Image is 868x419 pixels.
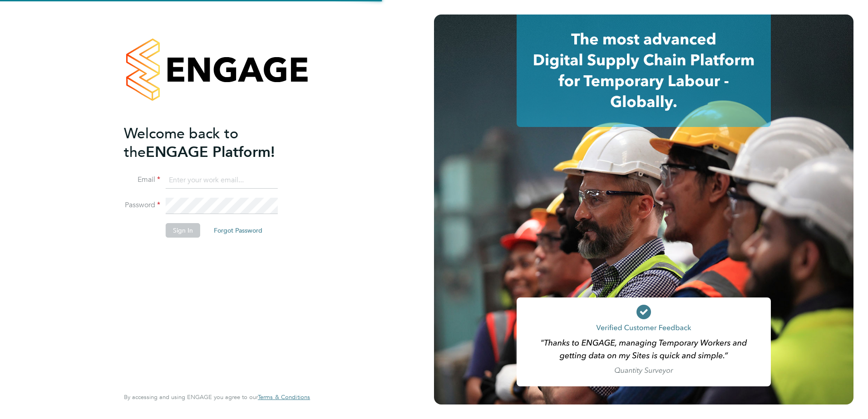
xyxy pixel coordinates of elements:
span: Welcome back to the [124,125,238,161]
button: Sign In [166,223,200,238]
label: Password [124,200,160,210]
a: Terms & Conditions [258,394,310,401]
span: By accessing and using ENGAGE you agree to our [124,393,310,401]
label: Email [124,175,160,185]
button: Forgot Password [207,223,270,238]
input: Enter your work email... [166,172,278,189]
span: Terms & Conditions [258,393,310,401]
h2: ENGAGE Platform! [124,124,301,161]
